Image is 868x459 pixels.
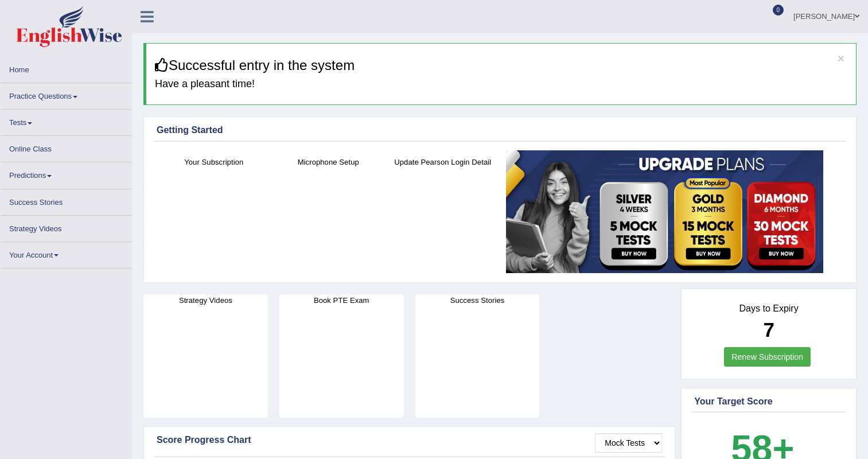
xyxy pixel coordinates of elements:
[391,156,495,168] h4: Update Pearson Login Detail
[162,156,266,168] h4: Your Subscription
[157,433,662,447] div: Score Progress Chart
[838,52,844,64] button: ×
[1,189,131,212] a: Success Stories
[1,162,131,185] a: Predictions
[1,110,131,132] a: Tests
[415,294,540,306] h4: Success Stories
[143,294,268,306] h4: Strategy Videos
[1,242,131,264] a: Your Account
[1,136,131,158] a: Online Class
[763,318,774,341] b: 7
[506,150,823,273] img: small5.jpg
[724,347,811,367] a: Renew Subscription
[773,5,784,15] span: 0
[694,395,843,409] div: Your Target Score
[279,294,404,306] h4: Book PTE Exam
[155,79,847,90] h4: Have a pleasant time!
[277,156,380,168] h4: Microphone Setup
[157,123,843,137] div: Getting Started
[1,57,131,79] a: Home
[1,216,131,238] a: Strategy Videos
[1,83,131,106] a: Practice Questions
[155,58,847,73] h3: Successful entry in the system
[694,304,843,314] h4: Days to Expiry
